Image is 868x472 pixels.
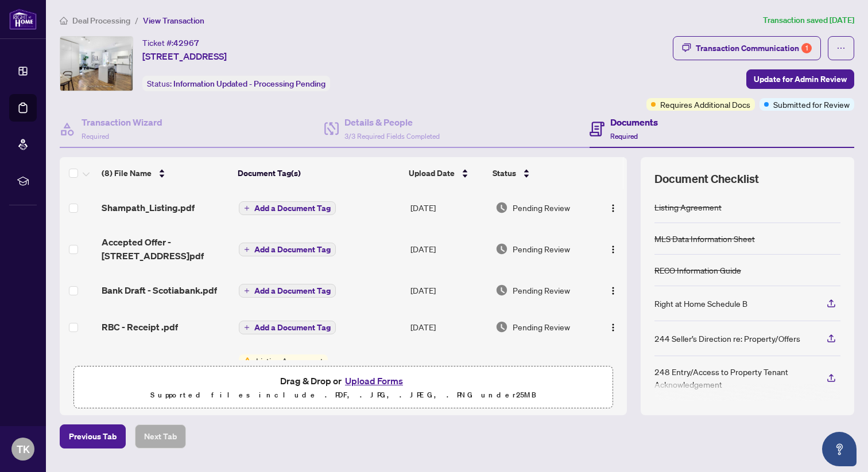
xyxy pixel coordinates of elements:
span: Deal Processing [72,15,130,26]
span: Upload Date [409,167,455,180]
td: [DATE] [406,272,491,309]
span: Previous Tab [69,427,117,446]
img: Document Status [495,321,508,333]
button: Logo [604,281,622,299]
button: Add a Document Tag [239,201,336,216]
button: Add a Document Tag [239,320,336,335]
span: [STREET_ADDRESS] [142,49,227,63]
img: Logo [609,286,618,295]
button: Update for Admin Review [746,69,854,89]
span: Required [610,132,638,141]
td: [DATE] [406,189,491,226]
th: Status [488,157,594,189]
button: Previous Tab [60,424,126,448]
button: Status IconListing Agreement [239,354,328,385]
div: 1 [801,43,812,53]
img: logo [9,9,37,30]
div: Status: [142,76,330,91]
span: plus [244,288,250,294]
td: [DATE] [406,345,491,394]
span: Listing Agreement [251,354,328,367]
span: plus [244,325,250,330]
span: Add a Document Tag [254,245,331,253]
div: Right at Home Schedule B [654,297,747,310]
button: Next Tab [135,424,186,448]
button: Logo [604,240,622,258]
button: Logo [604,198,622,217]
h4: Transaction Wizard [82,115,162,129]
button: Add a Document Tag [239,243,336,256]
div: Ticket #: [142,36,199,49]
span: Pending Review [513,243,570,255]
h4: Documents [610,115,658,129]
span: Required [82,132,109,141]
span: Document Checklist [654,171,759,187]
div: Transaction Communication [696,39,812,57]
button: Open asap [822,432,857,466]
div: 248 Entry/Access to Property Tenant Acknowledgement [654,365,813,391]
button: Logo [604,318,622,336]
span: 42967 [173,38,199,48]
div: MLS Data Information Sheet [654,232,755,245]
th: (8) File Name [97,157,234,189]
span: Add a Document Tag [254,287,331,295]
span: ellipsis [836,44,846,53]
span: Requires Additional Docs [660,98,750,111]
span: Bank Draft - Scotiabank.pdf [102,283,217,297]
p: Supported files include .PDF, .JPG, .JPEG, .PNG under 25 MB [81,388,606,402]
img: Document Status [495,243,508,255]
span: 3/3 Required Fields Completed [344,132,440,141]
span: Pending Review [513,321,570,333]
td: [DATE] [406,309,491,345]
button: Add a Document Tag [239,283,336,298]
h4: Details & People [344,115,440,129]
td: [DATE] [406,226,491,272]
span: RBC - Receipt .pdf [102,320,178,334]
div: Listing Agreement [654,201,722,213]
span: Submitted for Review [773,98,850,111]
img: Document Status [495,284,508,297]
span: Status [493,167,516,180]
span: Update for Admin Review [754,70,847,88]
span: Add a Document Tag [254,204,331,212]
span: Shampath_Listing.pdf [102,201,195,214]
span: plus [244,205,250,211]
img: Logo [609,323,618,332]
img: IMG-C12159425_1.jpg [60,37,133,91]
img: Logo [609,245,618,254]
span: Drag & Drop orUpload FormsSupported files include .PDF, .JPG, .JPEG, .PNG under25MB [74,366,613,409]
span: View Transaction [143,15,204,26]
span: home [60,17,68,25]
button: Add a Document Tag [239,321,336,334]
span: Information Updated - Processing Pending [173,79,325,89]
img: Logo [609,204,618,213]
button: Upload Forms [342,373,406,388]
span: Pending Review [513,284,570,297]
span: plus [244,247,250,252]
li: / [135,14,138,27]
article: Transaction saved [DATE] [763,14,854,27]
span: Drag & Drop or [280,373,406,388]
img: Status Icon [239,354,251,367]
span: TK [17,441,30,457]
th: Upload Date [404,157,489,189]
div: 244 Seller’s Direction re: Property/Offers [654,332,800,345]
span: Add a Document Tag [254,323,331,331]
img: Document Status [495,201,508,214]
th: Document Tag(s) [233,157,404,189]
button: Add a Document Tag [239,242,336,257]
button: Add a Document Tag [239,284,336,298]
span: Accepted Offer - [STREET_ADDRESS]pdf [102,235,230,263]
span: Pending Review [513,201,570,214]
span: Document Needs Work [513,357,581,383]
span: (8) File Name [102,167,152,180]
button: Transaction Communication1 [673,36,821,60]
button: Add a Document Tag [239,201,336,215]
div: RECO Information Guide [654,264,741,276]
